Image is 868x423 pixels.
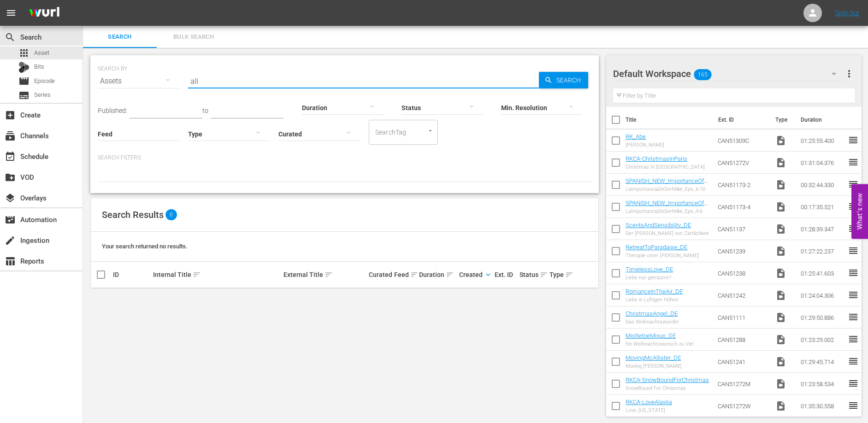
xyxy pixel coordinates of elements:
[626,376,709,383] a: RKCA-SnowBoundForChristmas
[797,152,848,174] td: 01:31:04.376
[34,48,49,58] span: Asset
[626,275,673,281] div: Liebe nur geträumt?
[626,319,679,325] div: Das Weihnachtswunder
[626,200,708,213] a: SPANISH_NEW_ImportanceOfBeingMike_Eps_4-6
[848,267,859,278] span: reorder
[775,400,786,411] span: Video
[848,400,859,411] span: reorder
[797,395,848,417] td: 01:35:30.558
[626,363,682,369] div: Moving [PERSON_NAME]
[549,269,567,280] div: Type
[18,76,30,87] span: Episode
[5,130,16,141] span: Channels
[713,107,770,133] th: Ext. ID
[848,135,859,146] span: reorder
[626,142,664,148] div: [PERSON_NAME]
[98,68,179,94] div: Assets
[775,157,786,168] span: Video
[34,90,51,100] span: Series
[325,270,333,279] span: sort
[797,329,848,351] td: 01:23:29.002
[851,184,868,239] button: Open Feedback Widget
[848,157,859,168] span: reorder
[714,395,772,417] td: CAN51272W
[848,289,859,300] span: reorder
[848,311,859,323] span: reorder
[775,290,786,301] span: Video
[694,65,712,84] span: 165
[553,72,588,88] span: Search
[520,269,547,280] div: Status
[626,244,687,251] a: RetreatToParadaise_DE
[714,152,772,174] td: CAN51272V
[626,164,705,170] div: Christmas In [GEOGRAPHIC_DATA]
[775,268,786,279] span: Video
[369,271,391,278] div: Curated
[797,218,848,240] td: 01:28:39.347
[626,399,672,405] a: RKCA-LoveAlaska
[98,154,591,162] p: Search Filters:
[283,269,366,280] div: External Title
[34,62,44,71] span: Bits
[565,270,573,279] span: sort
[5,214,16,225] span: Automation
[5,172,16,183] span: VOD
[848,378,859,389] span: reorder
[626,385,709,391] div: SnowBound For Christmas
[626,107,713,133] th: Title
[797,306,848,329] td: 01:29:50.886
[626,186,710,192] div: LaImportanciaDeSerMike_Eps_6-10
[775,223,786,235] span: Video
[775,312,786,323] span: Video
[394,269,416,280] div: Feed
[5,256,16,267] span: Reports
[797,351,848,373] td: 01:29:45.714
[797,196,848,218] td: 00:17:35.521
[89,32,151,42] span: Search
[626,266,673,273] a: TimelessLove_DE
[775,356,786,367] span: Video
[848,334,859,345] span: reorder
[18,62,30,73] div: Bits
[626,177,708,191] a: SPANISH_NEW_ImportanceOfBeingMike_Eps_6-10
[495,271,517,278] div: Ext. ID
[102,209,164,220] span: Search Results
[446,270,454,279] span: sort
[714,373,772,395] td: CAN51272M
[6,7,17,18] span: menu
[613,61,845,87] div: Default Workspace
[714,240,772,262] td: CAN51239
[797,129,848,152] td: 01:25:55.400
[5,32,16,43] span: search
[98,107,127,114] span: Published:
[626,253,699,258] div: Therapie unter [PERSON_NAME]
[795,107,850,133] th: Duration
[410,270,419,279] span: sort
[626,133,646,140] a: RK_Abe
[835,9,859,17] a: Sign Out
[848,223,859,234] span: reorder
[797,174,848,196] td: 00:32:44.330
[626,407,672,413] div: Love, [US_STATE]
[848,356,859,367] span: reorder
[797,373,848,395] td: 01:23:58.534
[626,341,693,347] div: Ein Weihnachtswunsch zu Viel
[540,270,548,279] span: sort
[18,47,30,59] span: Asset
[484,270,492,279] span: keyboard_arrow_down
[18,90,30,101] span: Series
[34,76,55,86] span: Episode
[626,288,683,295] a: RomanceInTheAir_DE
[5,151,16,162] span: Schedule
[714,174,772,196] td: CAN51173-2
[797,284,848,306] td: 01:24:04.306
[775,135,786,146] span: Video
[626,155,687,162] a: RKCA-ChristmasInParis
[797,240,848,262] td: 01:27:22.237
[797,262,848,284] td: 01:25:41.603
[775,334,786,345] span: Video
[459,269,491,280] div: Created
[714,129,772,152] td: CAN51309C
[714,306,772,329] td: CAN51111
[539,72,588,88] button: Search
